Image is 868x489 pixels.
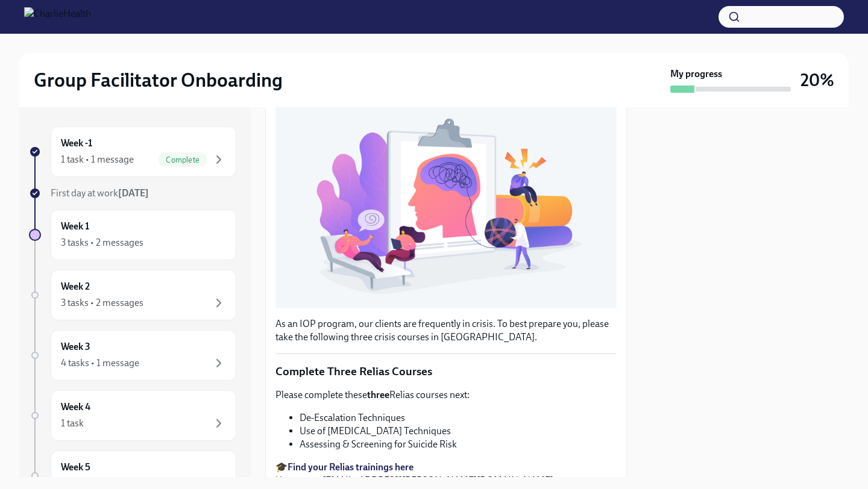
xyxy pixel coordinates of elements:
div: 4 tasks • 1 message [61,357,139,370]
a: Week 41 task [29,390,236,441]
div: 3 tasks • 2 messages [61,236,143,249]
strong: My progress [670,67,722,81]
img: CharlieHealth [24,7,91,26]
div: 1 task [61,417,84,430]
h6: Week 5 [61,461,90,474]
a: First day at work[DATE] [29,187,236,200]
a: Week -11 task • 1 messageComplete [29,126,236,177]
h6: Week 2 [61,280,90,293]
li: Use of [MEDICAL_DATA] Techniques [300,425,617,438]
h6: Week 1 [61,220,89,233]
p: Complete Three Relias Courses [275,364,617,379]
a: Week 34 tasks • 1 message [29,330,236,381]
button: Zoom image [275,103,617,308]
li: De-Escalation Techniques [300,411,617,425]
div: 3 tasks • 2 messages [61,296,143,310]
a: Find your Relias trainings here [288,461,414,473]
h6: Week 4 [61,400,90,414]
p: As an IOP program, our clients are frequently in crisis. To best prepare you, please take the fol... [275,317,617,344]
h6: Week -1 [61,137,92,150]
strong: three [367,389,389,400]
p: Please complete these Relias courses next: [275,388,617,402]
strong: [DATE] [118,187,149,199]
span: First day at work [51,187,149,199]
a: Week 13 tasks • 2 messages [29,210,236,260]
span: Complete [159,155,207,164]
li: Assessing & Screening for Suicide Risk [300,438,617,451]
h3: 20% [800,69,834,91]
a: Week 23 tasks • 2 messages [29,270,236,320]
h6: Week 3 [61,340,90,354]
h2: Group Facilitator Onboarding [34,68,283,92]
div: 1 task • 1 message [61,153,134,166]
